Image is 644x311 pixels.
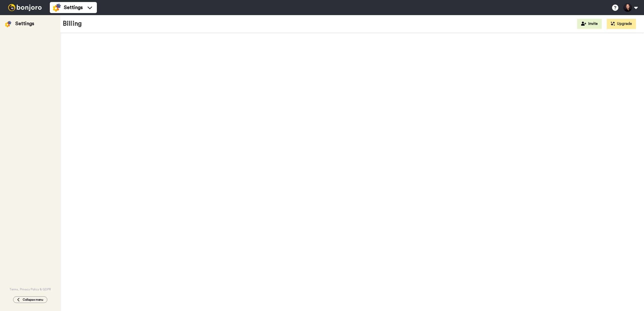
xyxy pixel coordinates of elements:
h1: Billing [63,20,82,27]
img: bj-logo-header-white.svg [6,4,44,11]
span: Collapse menu [23,298,43,302]
img: settings-colored.svg [5,21,11,27]
button: Invite [577,19,602,29]
button: Collapse menu [13,296,47,303]
button: Upgrade [607,19,636,29]
span: Settings [64,4,83,11]
div: Settings [15,20,34,27]
img: settings-colored.svg [53,4,61,12]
